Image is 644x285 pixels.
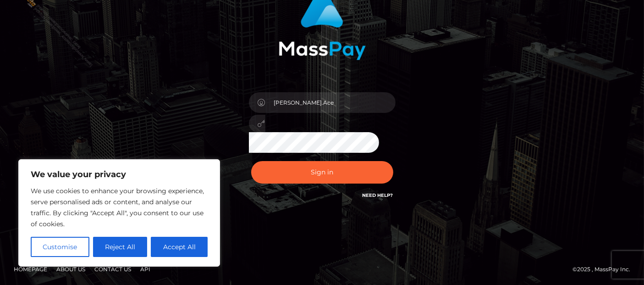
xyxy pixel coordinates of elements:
[363,192,393,198] a: Need Help?
[91,262,135,276] a: Contact Us
[572,264,637,274] div: © 2025 , MassPay Inc.
[265,92,396,113] input: Username...
[53,262,89,276] a: About Us
[18,159,220,267] div: We value your privacy
[31,185,208,229] p: We use cookies to enhance your browsing experience, serve personalised ads or content, and analys...
[151,237,208,257] button: Accept All
[31,169,208,180] p: We value your privacy
[93,237,148,257] button: Reject All
[251,161,393,184] button: Sign in
[31,237,89,257] button: Customise
[10,262,51,276] a: Homepage
[137,262,154,276] a: API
